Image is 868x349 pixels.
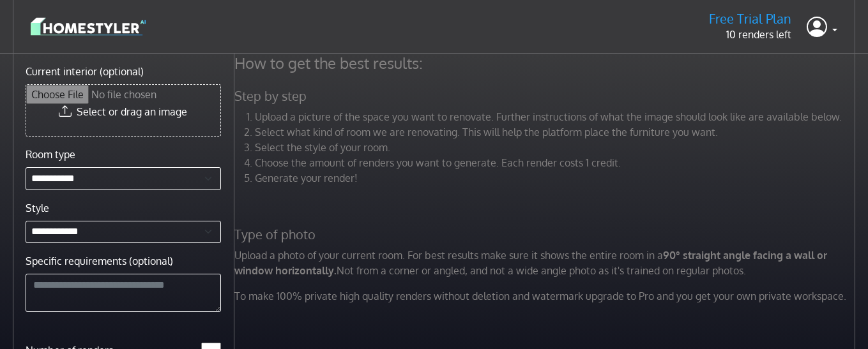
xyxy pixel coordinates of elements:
[26,147,75,162] label: Room type
[227,54,866,73] h4: How to get the best results:
[709,11,791,27] h5: Free Trial Plan
[255,140,858,155] li: Select the style of your room.
[255,109,858,124] li: Upload a picture of the space you want to renovate. Further instructions of what the image should...
[227,248,866,278] p: Upload a photo of your current room. For best results make sure it shows the entire room in a Not...
[26,253,173,269] label: Specific requirements (optional)
[227,88,866,104] h5: Step by step
[234,249,827,277] strong: 90° straight angle facing a wall or window horizontally.
[26,200,49,216] label: Style
[227,288,866,304] p: To make 100% private high quality renders without deletion and watermark upgrade to Pro and you g...
[255,170,858,186] li: Generate your render!
[31,15,146,38] img: logo-3de290ba35641baa71223ecac5eacb59cb85b4c7fdf211dc9aaecaaee71ea2f8.svg
[255,124,858,140] li: Select what kind of room we are renovating. This will help the platform place the furniture you w...
[709,27,791,42] p: 10 renders left
[26,64,144,79] label: Current interior (optional)
[255,155,858,170] li: Choose the amount of renders you want to generate. Each render costs 1 credit.
[227,226,866,242] h5: Type of photo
